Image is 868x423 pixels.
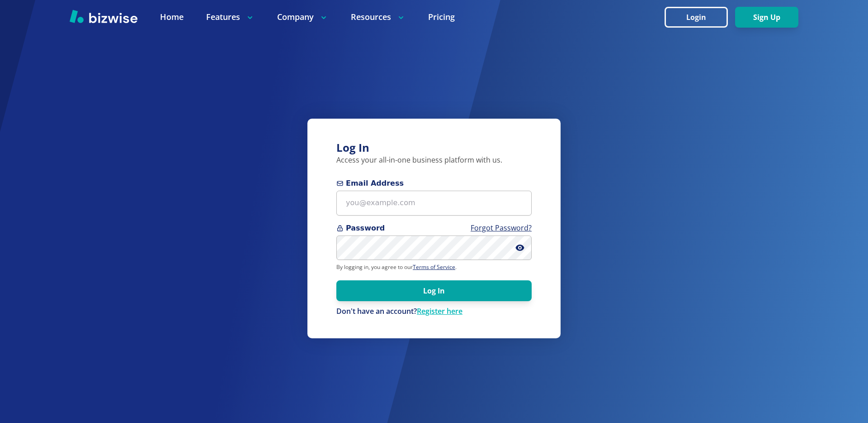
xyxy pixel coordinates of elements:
[428,11,455,23] a: Pricing
[336,280,532,301] button: Log In
[336,307,532,317] p: Don't have an account?
[351,11,406,23] p: Resources
[70,10,137,23] img: Bizwise Logo
[665,7,728,28] button: Login
[160,11,184,23] a: Home
[336,223,532,234] span: Password
[336,307,532,317] div: Don't have an account?Register here
[471,223,532,233] a: Forgot Password?
[735,13,798,22] a: Sign Up
[735,7,798,28] button: Sign Up
[336,264,532,271] p: By logging in, you agree to our .
[277,11,328,23] p: Company
[413,263,455,271] a: Terms of Service
[206,11,255,23] p: Features
[336,178,532,189] span: Email Address
[665,13,735,22] a: Login
[336,191,532,216] input: you@example.com
[417,306,462,316] a: Register here
[336,140,532,155] h3: Log In
[336,155,532,165] p: Access your all-in-one business platform with us.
